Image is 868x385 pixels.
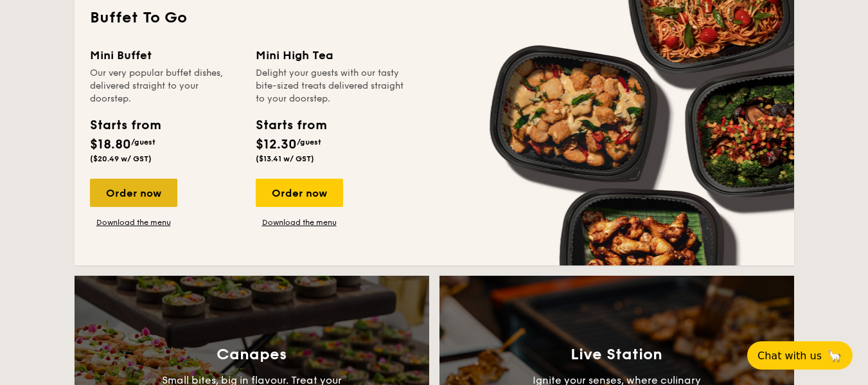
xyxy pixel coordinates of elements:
[90,179,177,207] div: Order now
[90,154,152,163] span: ($20.49 w/ GST)
[297,138,321,147] span: /guest
[256,67,406,105] div: Delight your guests with our tasty bite-sized treats delivered straight to your doorstep.
[827,348,842,363] span: 🦙
[90,67,240,105] div: Our very popular buffet dishes, delivered straight to your doorstep.
[131,138,155,147] span: /guest
[90,137,131,152] span: $18.80
[757,350,822,362] span: Chat with us
[256,179,343,207] div: Order now
[256,154,314,163] span: ($13.41 w/ GST)
[256,217,343,228] a: Download the menu
[90,8,779,28] h2: Buffet To Go
[217,346,287,364] h3: Canapes
[747,341,853,370] button: Chat with us🦙
[90,217,177,228] a: Download the menu
[90,46,240,64] div: Mini Buffet
[256,137,297,152] span: $12.30
[256,46,406,64] div: Mini High Tea
[571,346,662,364] h3: Live Station
[256,116,326,135] div: Starts from
[90,116,160,135] div: Starts from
